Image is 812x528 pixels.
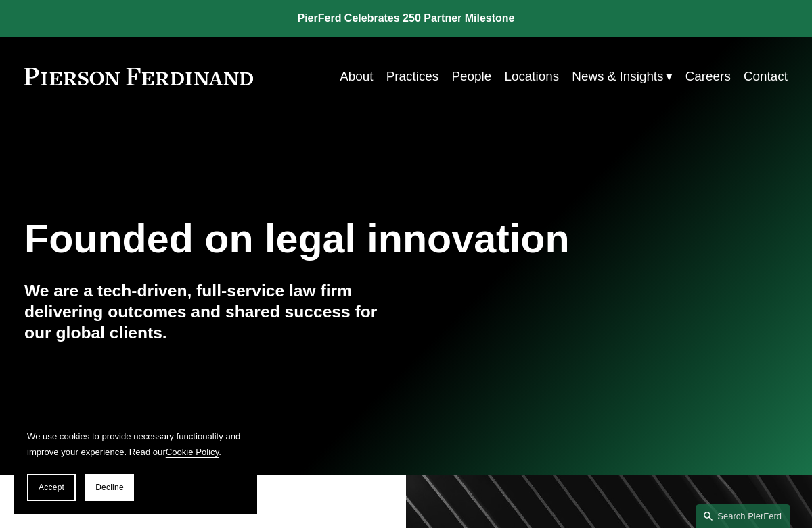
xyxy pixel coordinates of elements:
a: Careers [685,64,731,89]
button: Decline [85,474,134,501]
p: We use cookies to provide necessary functionality and improve your experience. Read our . [27,428,244,460]
a: folder dropdown [572,64,672,89]
a: People [451,64,491,89]
section: Cookie banner [14,415,257,514]
a: Practices [386,64,439,89]
a: Cookie Policy [166,447,219,457]
a: About [340,64,373,89]
h4: We are a tech-driven, full-service law firm delivering outcomes and shared success for our global... [24,280,406,344]
h1: Founded on legal innovation [24,216,660,262]
a: Search this site [696,504,790,528]
span: News & Insights [572,65,663,88]
span: Decline [95,483,124,492]
a: Locations [504,64,559,89]
button: Accept [27,474,76,501]
a: Contact [744,64,788,89]
span: Accept [39,483,64,492]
